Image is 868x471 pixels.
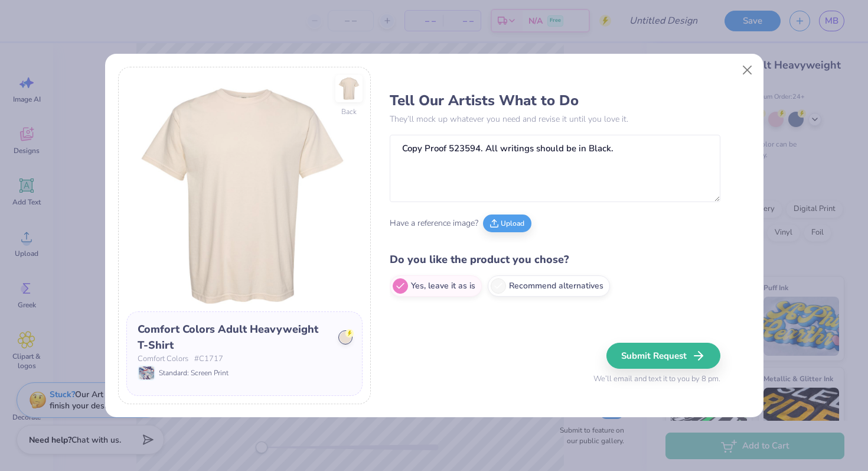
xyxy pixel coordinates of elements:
[341,106,357,117] div: Back
[390,135,720,202] textarea: Copy Proof 523594. All writings should be in Black.
[606,343,720,369] button: Submit Request
[138,353,188,365] span: Comfort Colors
[390,275,482,297] label: Yes, leave it as is
[736,59,758,81] button: Close
[126,75,363,311] img: Front
[194,353,223,365] span: # C1717
[139,366,154,379] img: Standard: Screen Print
[593,373,720,385] span: We’ll email and text it to you by 8 pm.
[390,217,478,229] span: Have a reference image?
[390,92,720,109] h3: Tell Our Artists What to Do
[488,275,610,297] label: Recommend alternatives
[483,215,531,232] button: Upload
[138,321,330,353] div: Comfort Colors Adult Heavyweight T-Shirt
[159,368,229,378] span: Standard: Screen Print
[390,113,720,125] p: They’ll mock up whatever you need and revise it until you love it.
[337,77,361,100] img: Back
[390,251,720,268] h4: Do you like the product you chose?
